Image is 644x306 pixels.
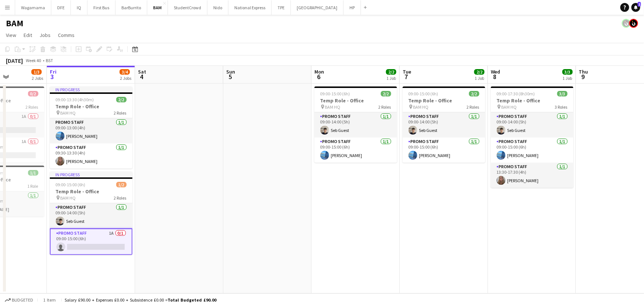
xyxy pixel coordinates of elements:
button: First Bus [87,0,116,15]
app-user-avatar: Tim Bodenham [629,19,638,28]
app-user-avatar: Tim Bodenham [622,19,631,28]
div: [DATE] [6,57,23,64]
button: TPE [272,0,291,15]
a: View [3,30,19,40]
button: DFE [51,0,71,15]
span: 1 [638,2,641,7]
a: Edit [21,30,35,40]
span: 1 item [41,297,58,303]
span: Jobs [39,32,51,38]
span: Week 40 [24,58,43,63]
button: StudentCrowd [168,0,207,15]
span: View [6,32,16,38]
span: Budgeted [12,297,33,303]
button: IQ [71,0,87,15]
span: Total Budgeted £90.00 [168,297,216,303]
div: Salary £90.00 + Expenses £0.00 + Subsistence £0.00 = [65,297,216,303]
button: HP [344,0,361,15]
div: BST [46,58,53,63]
button: [GEOGRAPHIC_DATA] [291,0,344,15]
button: BAM [147,0,168,15]
span: Comms [58,32,75,38]
span: Edit [24,32,32,38]
button: Nido [207,0,228,15]
button: National Express [228,0,272,15]
a: 1 [631,3,640,12]
button: Wagamama [15,0,51,15]
a: Comms [55,30,78,40]
a: Jobs [37,30,54,40]
button: Budgeted [4,296,34,304]
button: BarBurrito [116,0,147,15]
h1: BAM [6,18,23,29]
